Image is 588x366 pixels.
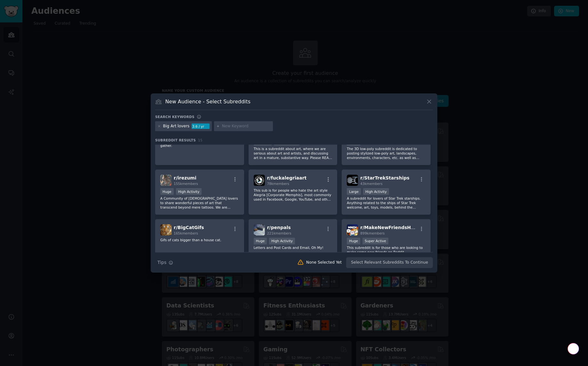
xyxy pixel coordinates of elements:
span: Tips [157,259,166,266]
img: fuckalegriaart [254,175,265,186]
span: r/ MakeNewFriendsHere [360,225,419,230]
img: BigCatGifs [160,224,171,235]
div: High Activity [363,188,389,195]
span: 43k members [360,182,382,186]
div: 3.6 / yr [192,123,210,129]
span: Subreddit Results [155,138,196,142]
img: MakeNewFriendsHere [347,224,358,235]
span: r/ fuckalegriaart [267,175,307,180]
span: 165k members [174,231,198,235]
button: Tips [155,257,175,268]
div: None Selected Yet [306,260,342,266]
span: 15 [198,138,203,142]
img: irezumi [160,175,171,186]
p: Letters and Post Cards and Email, Oh My! [254,245,332,250]
span: r/ BigCatGifs [174,225,204,230]
h3: New Audience - Select Subreddits [165,98,250,105]
span: 78k members [267,182,289,186]
span: r/ irezumi [174,175,196,180]
div: Huge [254,238,267,244]
h3: Search keywords [155,115,195,119]
div: Super Active [362,238,388,244]
span: 899k members [360,231,385,235]
div: Huge [347,238,360,244]
span: r/ penpals [267,225,291,230]
div: Huge [160,188,174,195]
p: A Community of [DEMOGRAPHIC_DATA] lovers to share wonderful pieces of art that transcend beyond m... [160,196,239,210]
p: The 3D low-poly subreddit is dedicated to posting stylized low-poly art, landscapes, environments... [347,147,425,160]
img: StarTrekStarships [347,175,358,186]
p: This is a subreddit about art, where we are serious about art and artists, and discussing art in ... [254,147,332,160]
div: High Activity [269,238,295,244]
span: 221k members [267,231,291,235]
img: penpals [254,224,265,235]
div: Big Art lovers [163,123,190,129]
p: This subreddit is for those who are looking to make some new friends on Reddit. [347,245,425,254]
p: This sub is for people who hate the art style Alegria [Corporate Memphis], most commonly used in ... [254,188,332,202]
p: A subreddit for lovers of Star Trek starships. Anything related to the ships of Star Trek welcome... [347,196,425,210]
p: Gifs of cats bigger than a house cat. [160,238,239,242]
div: High Activity [176,188,202,195]
input: New Keyword [222,123,271,129]
span: 155k members [174,182,198,186]
span: r/ StarTrekStarships [360,175,409,180]
div: Large [347,188,361,195]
